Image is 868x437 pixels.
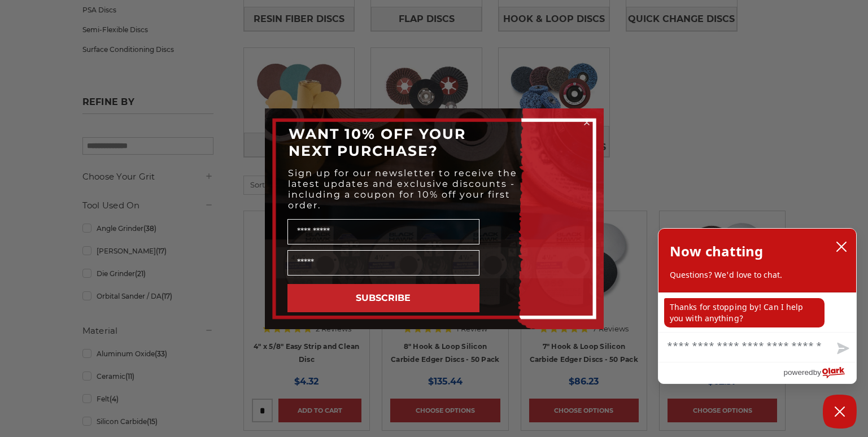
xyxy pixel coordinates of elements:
button: close chatbox [832,238,850,255]
div: chat [658,292,856,332]
span: by [813,365,821,379]
button: Close Chatbox [823,395,857,429]
span: Sign up for our newsletter to receive the latest updates and exclusive discounts - including a co... [288,168,517,211]
h2: Now chatting [670,240,763,263]
span: WANT 10% OFF YOUR NEXT PURCHASE? [289,125,466,159]
button: Send message [828,336,856,362]
p: Questions? We'd love to chat. [670,269,845,281]
a: Powered by Olark [783,362,856,383]
div: olark chatbox [658,228,857,384]
button: Close dialog [581,117,592,128]
button: SUBSCRIBE [287,284,479,312]
input: Email [287,250,479,276]
p: Thanks for stopping by! Can I help you with anything? [664,298,825,327]
span: powered [783,365,813,379]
